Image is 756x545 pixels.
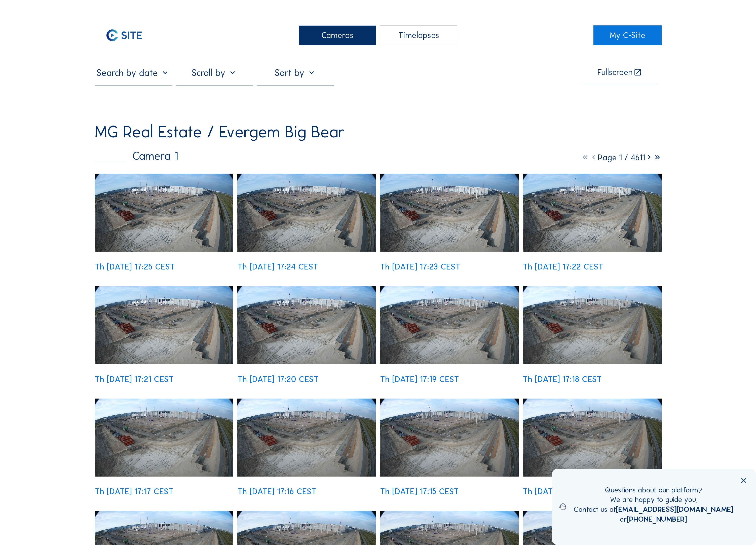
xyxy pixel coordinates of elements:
[523,174,662,252] img: image_53565028
[95,286,234,364] img: image_53564996
[237,286,376,364] img: image_53564913
[95,174,234,252] img: image_53565055
[597,68,633,77] div: Fullscreen
[593,25,661,45] a: My C-Site
[95,25,163,45] a: C-SITE Logo
[523,399,662,477] img: image_53564750
[95,263,175,271] div: Th [DATE] 17:25 CEST
[523,487,602,496] div: Th [DATE] 17:14 CEST
[299,25,376,45] div: Cameras
[574,504,733,514] div: Contact us at
[380,174,519,252] img: image_53565033
[95,150,178,162] div: Camera 1
[523,375,602,383] div: Th [DATE] 17:18 CEST
[95,25,154,45] img: C-SITE Logo
[380,399,519,477] img: image_53564767
[380,263,460,271] div: Th [DATE] 17:23 CEST
[574,495,733,504] div: We are happy to guide you.
[95,124,345,140] div: MG Real Estate / Evergem Big Bear
[237,399,376,477] img: image_53564843
[598,152,645,163] span: Page 1 / 4611
[95,487,173,496] div: Th [DATE] 17:17 CEST
[95,67,172,79] input: Search by date 󰅀
[237,174,376,252] img: image_53565038
[380,286,519,364] img: image_53564892
[559,485,566,529] img: operator
[523,263,603,271] div: Th [DATE] 17:22 CEST
[237,263,318,271] div: Th [DATE] 17:24 CEST
[380,487,459,496] div: Th [DATE] 17:15 CEST
[380,25,457,45] div: Timelapses
[616,505,733,514] a: [EMAIL_ADDRESS][DOMAIN_NAME]
[574,485,733,495] div: Questions about our platform?
[574,514,733,524] div: or
[95,375,174,383] div: Th [DATE] 17:21 CEST
[237,487,316,496] div: Th [DATE] 17:16 CEST
[237,375,319,383] div: Th [DATE] 17:20 CEST
[627,515,687,524] a: [PHONE_NUMBER]
[380,375,459,383] div: Th [DATE] 17:19 CEST
[523,286,662,364] img: image_53564887
[95,399,234,477] img: image_53564883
